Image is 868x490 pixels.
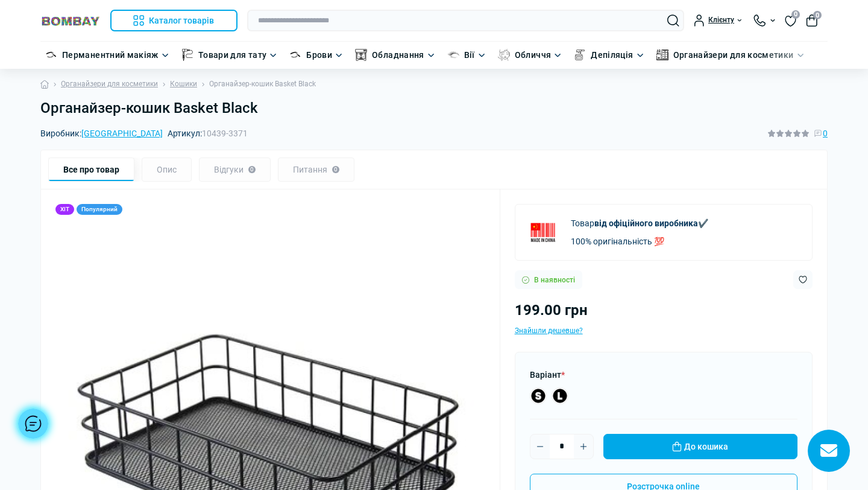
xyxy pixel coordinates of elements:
span: Знайшли дешевше? [515,326,583,335]
button: Каталог товарів [110,10,237,31]
img: Обладнання [355,49,367,61]
a: 0 [785,14,796,27]
button: Minus [530,437,550,456]
input: Quantity [550,434,574,459]
button: Wishlist button [793,270,813,289]
a: Вії [464,48,475,62]
h1: Органайзер-кошик Basket Black [40,100,828,117]
a: Обличчя [515,48,552,62]
label: Варіант [530,368,565,381]
img: Депіляція [574,49,586,61]
button: 0 [806,14,818,27]
a: Товари для тату [198,48,266,62]
button: Search [667,14,679,27]
label: L 250.00 грн [552,387,568,404]
a: Брови [306,48,332,62]
img: Вії [447,49,459,61]
div: Питання [278,157,354,182]
span: Артикул: [168,129,248,138]
li: Органайзер-кошик Basket Black [197,78,316,90]
label: S 199.00 грн [530,387,547,404]
button: Plus [574,437,593,456]
span: Виробник: [40,129,163,138]
nav: breadcrumb [40,69,828,100]
span: 199.00 грн [515,302,588,319]
div: ХІТ [55,204,74,215]
img: Брови [289,49,301,61]
a: Органайзери для косметики [61,78,158,90]
span: 0 [823,127,828,140]
b: від офіційного виробника [594,218,698,228]
img: BOMBAY [40,15,101,27]
span: 0 [791,10,800,19]
a: Обладнання [372,48,424,62]
span: 0 [813,11,822,19]
img: China [525,214,561,250]
img: Обличчя [498,49,510,61]
img: Органайзери для косметики [656,49,668,61]
div: Популярний [77,204,122,215]
div: В наявності [515,270,582,289]
a: Перманентний макіяж [62,48,159,62]
img: Перманентний макіяж [45,49,57,61]
div: Опис [142,157,192,182]
a: Кошики [170,78,197,90]
p: 100% оригінальність 💯 [571,235,708,248]
div: Все про товар [48,157,134,182]
a: Органайзери для косметики [673,48,794,62]
p: Товар ✔️ [571,217,708,230]
a: Депіляція [591,48,633,62]
img: Товари для тату [181,49,193,61]
a: [GEOGRAPHIC_DATA] [81,129,163,138]
span: 10439-3371 [202,129,248,138]
button: До кошика [603,434,797,459]
div: Відгуки [199,157,271,182]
